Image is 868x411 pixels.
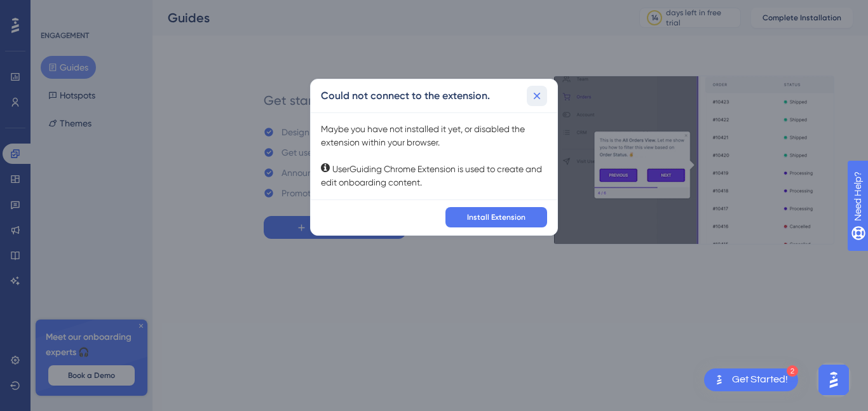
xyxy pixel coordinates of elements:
[732,373,788,387] div: Get Started!
[704,368,798,391] div: Open Get Started! checklist, remaining modules: 2
[787,365,798,377] div: 2
[30,3,79,18] span: Need Help?
[321,123,547,189] div: Maybe you have not installed it yet, or disabled the extension within your browser. UserGuiding C...
[815,361,853,399] iframe: UserGuiding AI Assistant Launcher
[712,372,727,387] img: launcher-image-alternative-text
[321,88,490,104] h2: Could not connect to the extension.
[467,212,526,222] span: Install Extension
